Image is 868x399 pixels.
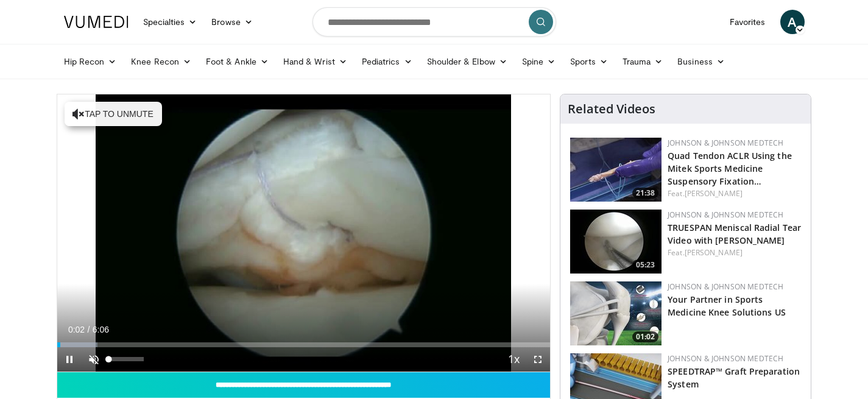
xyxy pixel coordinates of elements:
[570,210,662,274] a: 05:23
[501,347,526,372] button: Playback Rate
[276,49,355,74] a: Hand & Wrist
[632,260,658,270] span: 05:23
[722,10,773,34] a: Favorites
[204,10,260,34] a: Browse
[82,347,106,372] button: Unmute
[668,294,786,318] a: Your Partner in Sports Medicine Knee Solutions US
[780,10,805,34] a: A
[668,281,783,292] a: Johnson & Johnson MedTech
[88,325,90,334] span: /
[312,7,556,37] input: Search topics, interventions
[632,188,658,199] span: 21:38
[632,331,658,342] span: 01:02
[668,150,792,187] a: Quad Tendon ACLR Using the Mitek Sports Medicine Suspensory Fixation…
[57,342,551,347] div: Progress Bar
[57,347,82,372] button: Pause
[65,102,162,126] button: Tap to unmute
[64,16,129,28] img: VuMedi Logo
[136,10,205,34] a: Specialties
[420,49,515,74] a: Shoulder & Elbow
[526,347,550,372] button: Fullscreen
[57,49,124,74] a: Hip Recon
[68,325,85,334] span: 0:02
[515,49,563,74] a: Spine
[570,138,662,202] img: b78fd9da-dc16-4fd1-a89d-538d899827f1.150x105_q85_crop-smart_upscale.jpg
[615,49,671,74] a: Trauma
[668,188,801,199] div: Feat.
[568,102,655,116] h4: Related Videos
[685,247,743,258] a: [PERSON_NAME]
[668,365,800,390] a: SPEEDTRAP™ Graft Preparation System
[570,281,662,345] a: 01:02
[199,49,276,74] a: Foot & Ankle
[355,49,420,74] a: Pediatrics
[570,138,662,202] a: 21:38
[670,49,732,74] a: Business
[668,222,801,246] a: TRUESPAN Meniscal Radial Tear Video with [PERSON_NAME]
[570,281,662,345] img: 0543fda4-7acd-4b5c-b055-3730b7e439d4.150x105_q85_crop-smart_upscale.jpg
[668,210,783,220] a: Johnson & Johnson MedTech
[124,49,199,74] a: Knee Recon
[109,357,144,361] div: Volume Level
[668,353,783,364] a: Johnson & Johnson MedTech
[668,247,801,258] div: Feat.
[563,49,615,74] a: Sports
[570,210,662,274] img: a9cbc79c-1ae4-425c-82e8-d1f73baa128b.150x105_q85_crop-smart_upscale.jpg
[57,94,551,372] video-js: Video Player
[685,188,743,199] a: [PERSON_NAME]
[668,138,783,148] a: Johnson & Johnson MedTech
[93,325,109,334] span: 6:06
